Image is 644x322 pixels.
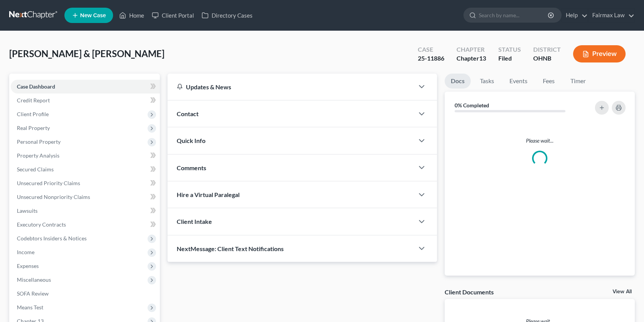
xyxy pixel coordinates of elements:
span: Executory Contracts [17,221,66,228]
a: Directory Cases [198,8,256,22]
a: Lawsuits [11,204,160,218]
span: Codebtors Insiders & Notices [17,235,87,242]
div: Status [498,45,521,54]
a: Home [115,8,148,22]
span: Miscellaneous [17,276,51,283]
a: Fairmax Law [588,8,634,22]
a: Executory Contracts [11,218,160,232]
a: Fees [537,74,561,89]
span: Secured Claims [17,166,54,172]
span: NextMessage: Client Text Notifications [177,245,284,252]
span: Unsecured Priority Claims [17,180,80,186]
div: District [533,45,561,54]
span: Property Analysis [17,152,59,159]
a: Unsecured Nonpriority Claims [11,190,160,204]
a: Client Portal [148,8,198,22]
span: Quick Info [177,137,205,144]
a: Secured Claims [11,163,160,176]
a: Unsecured Priority Claims [11,176,160,190]
div: Updates & News [177,83,405,91]
span: Personal Property [17,138,61,145]
span: Contact [177,110,199,117]
a: Timer [564,74,592,89]
p: Please wait... [451,137,629,145]
span: SOFA Review [17,290,49,297]
a: Credit Report [11,94,160,107]
span: Comments [177,164,206,171]
div: Chapter [457,54,486,63]
span: Real Property [17,125,50,131]
a: Tasks [474,74,500,89]
div: Filed [498,54,521,63]
span: Means Test [17,304,43,310]
span: Client Profile [17,111,49,117]
div: Chapter [457,45,486,54]
strong: 0% Completed [455,102,489,108]
div: 25-11886 [418,54,444,63]
a: Events [503,74,534,89]
div: Case [418,45,444,54]
a: Property Analysis [11,149,160,163]
a: SOFA Review [11,287,160,301]
a: Help [562,8,588,22]
div: Client Documents [445,288,494,296]
span: Client Intake [177,218,212,225]
span: Case Dashboard [17,83,55,90]
span: New Case [80,13,106,18]
input: Search by name... [479,8,549,22]
span: Credit Report [17,97,50,103]
span: Unsecured Nonpriority Claims [17,194,90,200]
a: View All [613,289,632,294]
span: Hire a Virtual Paralegal [177,191,240,198]
span: Income [17,249,34,255]
span: Expenses [17,263,39,269]
span: 13 [479,54,486,62]
button: Preview [573,45,626,62]
a: Case Dashboard [11,80,160,94]
span: [PERSON_NAME] & [PERSON_NAME] [9,48,164,59]
div: OHNB [533,54,561,63]
span: Lawsuits [17,207,38,214]
a: Docs [445,74,471,89]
